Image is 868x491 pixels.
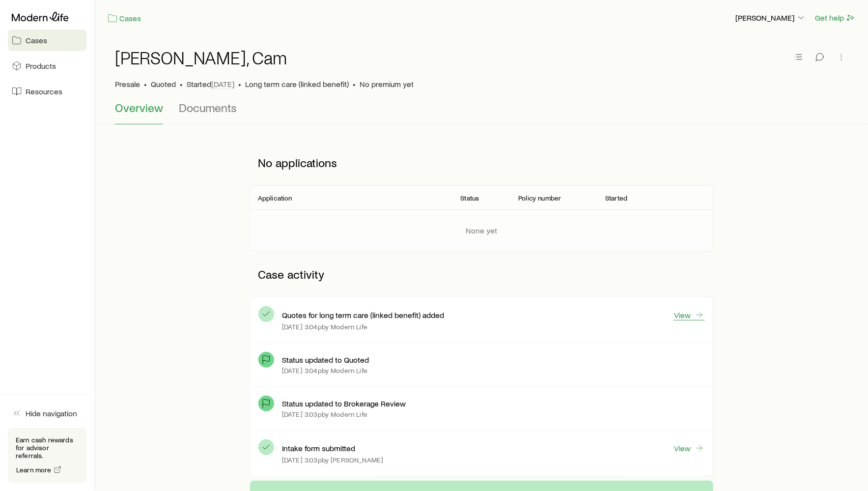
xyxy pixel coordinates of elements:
[8,403,86,424] button: Hide navigation
[282,456,383,464] p: [DATE] 3:03p by [PERSON_NAME]
[8,81,86,102] a: Resources
[115,101,163,115] span: Overview
[26,61,56,71] span: Products
[238,79,241,89] span: •
[26,87,62,96] span: Resources
[282,443,355,453] p: Intake form submitted
[282,410,367,418] p: [DATE] 3:03p by Modern Life
[461,194,479,202] p: Status
[258,194,292,202] p: Application
[26,35,47,45] span: Cases
[107,13,141,24] a: Cases
[180,79,183,89] span: •
[282,323,367,331] p: [DATE] 3:04p by Modern Life
[26,408,77,418] span: Hide navigation
[360,79,414,89] span: No premium yet
[353,79,356,89] span: •
[673,310,705,320] a: View
[179,101,237,115] span: Documents
[735,13,806,23] p: [PERSON_NAME]
[250,260,713,289] p: Case activity
[8,55,86,77] a: Products
[735,12,807,24] button: [PERSON_NAME]
[8,428,86,483] div: Earn cash rewards for advisor referrals.Learn more
[115,48,287,67] h1: [PERSON_NAME], Cam
[282,310,444,320] p: Quotes for long term care (linked benefit) added
[187,79,234,89] p: Started
[8,29,86,51] a: Cases
[211,79,234,89] span: [DATE]
[245,79,349,89] span: Long term care (linked benefit)
[151,79,176,89] span: Quoted
[605,194,627,202] p: Started
[814,12,856,24] button: Get help
[115,79,140,89] p: Presale
[518,194,561,202] p: Policy number
[282,399,406,408] p: Status updated to Brokerage Review
[144,79,147,89] span: •
[673,443,705,454] a: View
[282,367,367,375] p: [DATE] 3:04p by Modern Life
[115,101,848,124] div: Case details tabs
[16,436,79,460] p: Earn cash rewards for advisor referrals.
[466,226,498,235] p: None yet
[250,148,713,177] p: No applications
[282,355,369,365] p: Status updated to Quoted
[16,466,52,473] span: Learn more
